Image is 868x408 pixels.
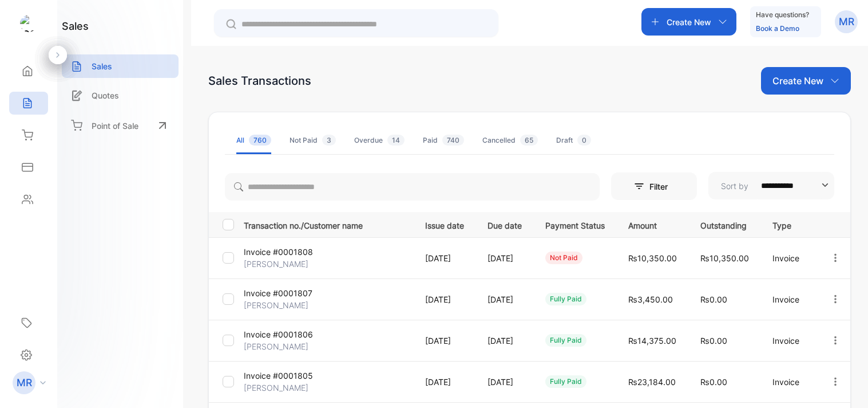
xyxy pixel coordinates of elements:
p: Invoice [772,293,806,305]
span: ₨0.00 [700,336,727,346]
p: Outstanding [700,217,749,232]
span: ₨0.00 [700,295,727,304]
button: Filter [611,172,697,200]
div: fully paid [545,375,586,388]
p: Filter [649,181,675,193]
a: Sales [62,54,179,78]
a: Quotes [62,84,179,107]
p: [DATE] [487,252,522,264]
p: [PERSON_NAME] [244,382,308,394]
div: Not Paid [290,135,336,146]
iframe: LiveChat chat widget [820,360,868,408]
p: MR [839,14,854,29]
span: ₨23,184.00 [628,377,676,387]
span: ₨14,375.00 [628,336,676,346]
p: Create New [772,74,823,88]
p: Invoice #0001805 [244,370,313,382]
a: Point of Sale [62,113,179,138]
div: fully paid [545,334,586,347]
p: MR [17,375,32,390]
button: Sort by [708,172,834,199]
p: [DATE] [487,335,522,347]
button: Create New [761,67,851,95]
span: 760 [249,135,271,146]
p: [DATE] [425,335,464,347]
p: Due date [487,217,522,232]
p: Sales [92,60,112,72]
span: ₨3,450.00 [628,295,673,304]
div: not paid [545,252,582,264]
div: Cancelled [482,135,538,146]
button: MR [835,8,858,36]
div: Draft [556,135,591,146]
p: Invoice [772,335,806,347]
p: Point of Sale [92,120,138,132]
p: Invoice [772,252,806,264]
div: Sales Transactions [208,72,311,89]
div: fully paid [545,293,586,305]
div: Paid [423,135,464,146]
span: 0 [577,135,591,146]
img: logo [20,15,37,32]
p: Sort by [721,180,748,192]
p: Invoice #0001807 [244,287,312,299]
p: Invoice [772,376,806,388]
p: [PERSON_NAME] [244,340,308,352]
p: [DATE] [425,293,464,305]
p: [DATE] [487,376,522,388]
p: [PERSON_NAME] [244,299,308,311]
p: Invoice #0001806 [244,328,313,340]
a: Book a Demo [756,24,799,33]
p: Have questions? [756,9,809,21]
div: All [236,135,271,146]
p: Create New [667,16,711,28]
span: ₨10,350.00 [700,253,749,263]
span: ₨10,350.00 [628,253,677,263]
p: Quotes [92,89,119,101]
p: Type [772,217,806,232]
div: Overdue [354,135,405,146]
p: Transaction no./Customer name [244,217,411,232]
p: Payment Status [545,217,605,232]
span: 14 [387,135,405,146]
span: 3 [322,135,336,146]
p: Issue date [425,217,464,232]
p: [DATE] [487,293,522,305]
span: 65 [520,135,538,146]
h1: sales [62,18,89,34]
p: [PERSON_NAME] [244,258,308,270]
p: [DATE] [425,252,464,264]
span: ₨0.00 [700,377,727,387]
p: Amount [628,217,677,232]
p: [DATE] [425,376,464,388]
span: 740 [442,135,464,146]
p: Invoice #0001808 [244,246,313,258]
button: Create New [641,8,736,36]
